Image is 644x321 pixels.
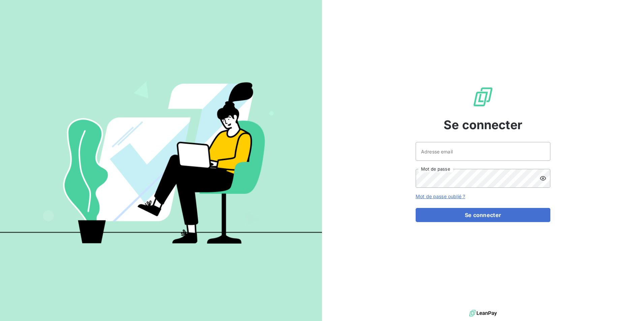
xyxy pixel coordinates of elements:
[416,208,550,222] button: Se connecter
[416,142,550,161] input: placeholder
[469,308,497,318] img: logo
[472,86,494,108] img: Logo LeanPay
[444,116,522,134] span: Se connecter
[416,193,465,199] a: Mot de passe oublié ?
